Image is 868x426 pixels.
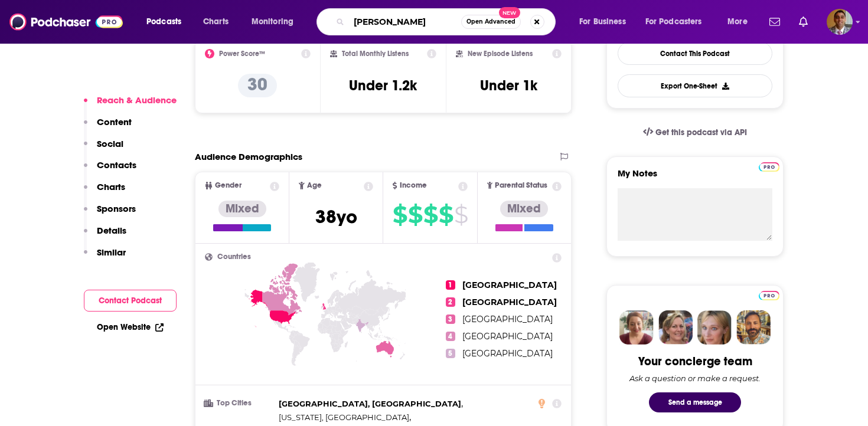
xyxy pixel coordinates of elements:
span: Countries [217,253,251,261]
span: , [279,397,463,411]
p: Content [97,116,132,127]
button: Open AdvancedNew [461,15,521,29]
span: 2 [446,297,455,307]
h3: Top Cities [205,399,274,407]
p: Details [97,225,126,236]
h2: Total Monthly Listens [342,50,409,58]
button: Social [84,138,123,160]
button: Contact Podcast [84,290,177,312]
span: [GEOGRAPHIC_DATA] [462,331,553,342]
button: Send a message [649,392,741,412]
button: Export One-Sheet [618,74,772,97]
span: $ [408,205,422,224]
div: Your concierge team [638,354,752,369]
span: Income [400,182,427,189]
a: Show notifications dropdown [794,12,812,32]
p: Similar [97,247,126,258]
span: For Podcasters [645,14,702,30]
p: 30 [238,74,277,97]
span: $ [423,205,438,224]
img: Barbara Profile [658,310,693,345]
button: Similar [84,247,126,268]
span: Podcasts [146,14,181,30]
a: Open Website [97,322,164,332]
span: [GEOGRAPHIC_DATA] [462,348,553,359]
a: Charts [195,12,236,31]
p: Sponsors [97,203,136,214]
button: open menu [138,12,197,31]
span: Charts [203,14,229,30]
button: Charts [84,181,125,203]
span: [GEOGRAPHIC_DATA], [GEOGRAPHIC_DATA] [279,399,461,408]
span: Gender [215,182,242,189]
span: 1 [446,280,455,290]
p: Social [97,138,123,149]
a: Get this podcast via API [634,118,756,147]
button: open menu [243,12,309,31]
span: [US_STATE], [GEOGRAPHIC_DATA] [279,412,409,422]
span: 38 yo [315,205,357,228]
span: $ [393,205,407,224]
h3: Under 1k [480,77,537,94]
span: [GEOGRAPHIC_DATA] [462,280,557,290]
img: Podchaser - Follow, Share and Rate Podcasts [9,11,123,33]
h2: Audience Demographics [195,151,302,162]
span: 4 [446,332,455,341]
button: open menu [638,12,719,31]
span: Monitoring [252,14,293,30]
h3: Under 1.2k [349,77,417,94]
span: 3 [446,314,455,324]
button: Content [84,116,132,138]
span: New [499,7,520,18]
span: Age [307,182,322,189]
img: Jon Profile [736,310,771,345]
div: Search podcasts, credits, & more... [328,8,567,35]
p: Contacts [97,159,136,171]
div: Mixed [500,201,548,217]
span: [GEOGRAPHIC_DATA] [462,314,553,325]
button: Sponsors [84,203,136,225]
span: Parental Status [495,182,547,189]
img: Podchaser Pro [759,291,779,300]
input: Search podcasts, credits, & more... [349,12,461,31]
img: User Profile [827,9,853,35]
span: More [727,14,748,30]
a: Contact This Podcast [618,42,772,65]
div: Ask a question or make a request. [629,373,761,383]
span: [GEOGRAPHIC_DATA] [462,297,557,307]
span: $ [439,205,453,224]
button: Reach & Audience [84,94,177,116]
h2: Power Score™ [219,50,265,58]
button: Show profile menu [827,9,853,35]
button: Details [84,225,126,247]
span: $ [454,205,468,224]
button: open menu [719,12,762,31]
span: For Business [579,14,626,30]
span: , [279,411,411,424]
span: Logged in as simaulakh21 [827,9,853,35]
img: Podchaser Pro [759,162,779,172]
div: Mixed [218,201,266,217]
img: Sydney Profile [619,310,654,345]
a: Show notifications dropdown [765,12,785,32]
span: Get this podcast via API [655,127,747,137]
p: Reach & Audience [97,94,177,106]
p: Charts [97,181,125,192]
a: Pro website [759,289,779,300]
img: Jules Profile [697,310,732,345]
h2: New Episode Listens [468,50,533,58]
span: 5 [446,349,455,358]
span: Open Advanced [466,19,515,25]
button: Contacts [84,159,136,181]
a: Pro website [759,160,779,172]
button: open menu [571,12,641,31]
label: My Notes [618,168,772,188]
